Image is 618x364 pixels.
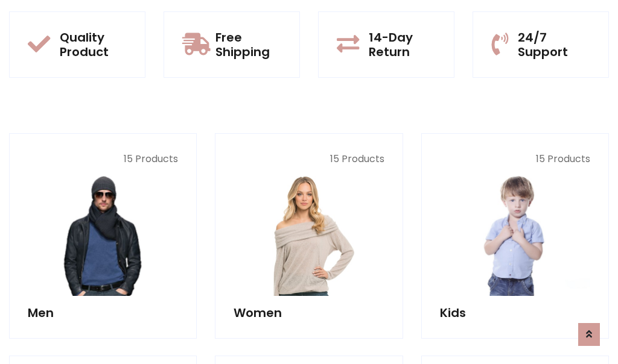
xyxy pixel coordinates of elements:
h5: 24/7 Support [518,30,590,59]
h5: 14-Day Return [369,30,436,59]
p: 15 Products [234,152,384,166]
h5: Women [234,306,384,320]
h5: Men [28,306,178,320]
p: 15 Products [28,152,178,166]
h5: Kids [440,306,590,320]
p: 15 Products [440,152,590,166]
h5: Free Shipping [215,30,281,59]
h5: Quality Product [60,30,127,59]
